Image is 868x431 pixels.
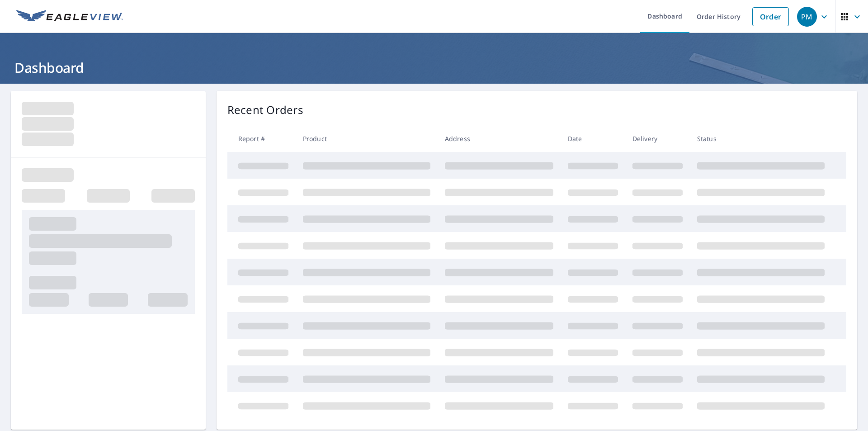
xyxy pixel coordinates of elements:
th: Delivery [625,125,690,152]
h1: Dashboard [11,58,857,77]
th: Address [438,125,561,152]
div: PM [797,7,817,27]
th: Status [690,125,832,152]
a: Order [752,7,789,26]
img: EV Logo [16,10,123,24]
p: Recent Orders [227,102,303,118]
th: Product [296,125,438,152]
th: Date [561,125,625,152]
th: Report # [227,125,296,152]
